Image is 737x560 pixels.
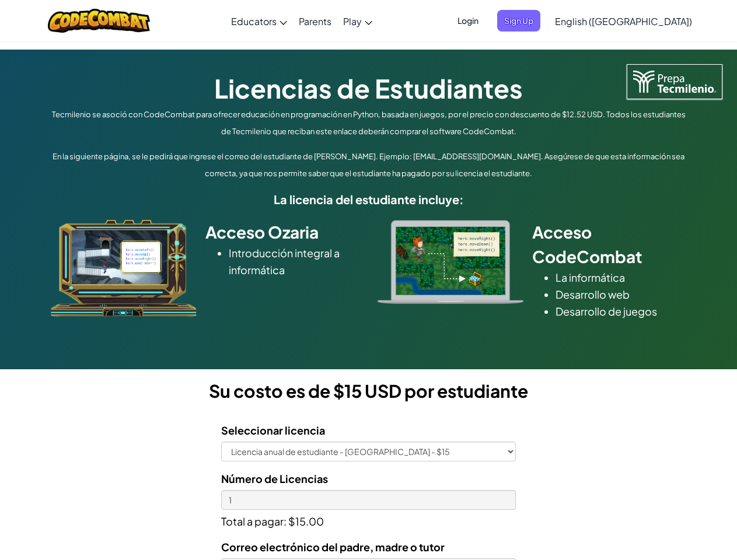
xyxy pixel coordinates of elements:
[48,106,690,140] p: Tecmilenio se asoció con CodeCombat para ofrecer educación en programación en Python, basada en j...
[48,190,690,208] h5: La licencia del estudiante incluye:
[221,510,516,530] p: Total a pagar: $15.00
[497,10,540,32] button: Sign Up
[532,220,687,269] h2: Acceso CodeCombat
[205,220,360,244] h2: Acceso Ozaria
[231,15,277,27] span: Educators
[221,422,325,439] label: Seleccionar licencia
[378,220,523,304] img: type_real_code.png
[555,15,692,27] span: English ([GEOGRAPHIC_DATA])
[549,5,698,37] a: English ([GEOGRAPHIC_DATA])
[221,538,445,555] label: Correo electrónico del padre, madre o tutor
[556,269,687,286] li: La informática
[556,286,687,303] li: Desarrollo web
[343,15,362,27] span: Play
[627,64,722,99] img: Tecmilenio logo
[48,70,690,106] h1: Licencias de Estudiantes
[48,148,690,182] p: En la siguiente página, se le pedirá que ingrese el correo del estudiante de [PERSON_NAME]. Ejemp...
[450,10,485,32] button: Login
[293,5,337,37] a: Parents
[556,303,687,320] li: Desarrollo de juegos
[337,5,378,37] a: Play
[51,220,197,317] img: ozaria_acodus.png
[229,244,360,278] li: Introducción integral a informática
[221,470,328,487] label: Número de Licencias
[225,5,293,37] a: Educators
[48,9,150,33] img: CodeCombat logo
